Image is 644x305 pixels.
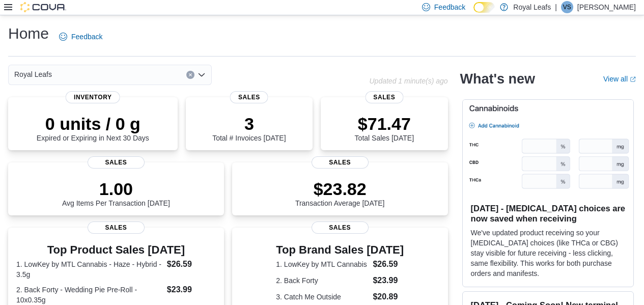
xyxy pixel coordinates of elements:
div: Avg Items Per Transaction [DATE] [62,179,170,207]
dd: $26.59 [373,258,404,270]
p: 3 [212,114,286,134]
span: Sales [230,91,268,103]
dt: 1. LowKey by MTL Cannabis - Haze - Hybrid - 3.5g [16,259,163,280]
dt: 2. Back Forty [276,275,369,286]
p: | [555,1,557,13]
p: We've updated product receiving so your [MEDICAL_DATA] choices (like THCa or CBG) stay visible fo... [471,228,625,279]
span: Sales [312,221,369,234]
span: VS [563,1,571,13]
span: Sales [365,91,403,103]
dd: $23.99 [373,274,404,287]
span: Inventory [66,91,120,103]
p: Updated 1 minute(s) ago [369,77,447,85]
h1: Home [8,23,49,44]
dt: 1. LowKey by MTL Cannabis [276,259,369,269]
div: Total # Invoices [DATE] [212,114,286,142]
p: $23.82 [295,179,385,199]
button: Open list of options [198,71,206,79]
div: Varun Singh [561,1,573,13]
p: 0 units / 0 g [37,114,149,134]
div: Transaction Average [DATE] [295,179,385,207]
input: Dark Mode [473,2,495,13]
h2: What's new [460,71,535,87]
h3: Top Brand Sales [DATE] [276,244,404,256]
dt: 2. Back Forty - Wedding Pie Pre-Roll - 10x0.35g [16,285,163,305]
span: Feedback [434,2,465,12]
p: 1.00 [62,179,170,199]
p: $71.47 [355,114,414,134]
button: Clear input [186,71,194,79]
img: Cova [20,2,66,12]
span: Dark Mode [473,13,474,13]
span: Feedback [71,32,102,42]
a: View allExternal link [603,75,636,83]
dd: $26.59 [167,258,216,270]
dd: $23.99 [167,284,216,296]
span: Sales [88,221,145,234]
svg: External link [630,76,636,82]
h3: [DATE] - [MEDICAL_DATA] choices are now saved when receiving [471,203,625,224]
span: Sales [312,156,369,169]
dd: $20.89 [373,291,404,303]
p: [PERSON_NAME] [577,1,636,13]
a: Feedback [55,26,106,47]
dt: 3. Catch Me Outside [276,292,369,302]
span: Royal Leafs [14,68,52,80]
h3: Top Product Sales [DATE] [16,244,216,256]
div: Expired or Expiring in Next 30 Days [37,114,149,142]
div: Total Sales [DATE] [355,114,414,142]
p: Royal Leafs [513,1,551,13]
span: Sales [88,156,145,169]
